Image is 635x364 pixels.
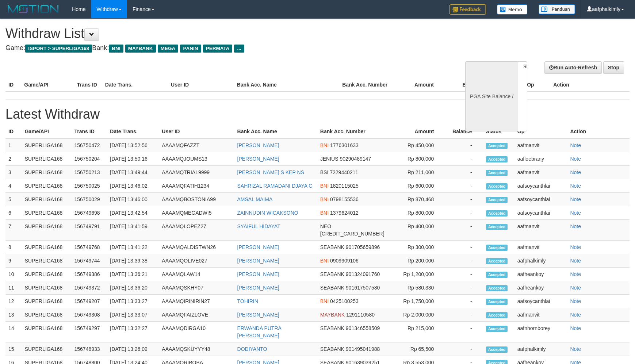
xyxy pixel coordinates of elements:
[21,78,74,92] th: Game/API
[445,78,493,92] th: Balance
[320,223,331,229] span: NEO
[72,193,107,206] td: 156750029
[320,196,329,202] span: BNI
[330,142,359,148] span: 1776301633
[567,125,630,138] th: Action
[102,78,168,92] th: Date Trans.
[397,268,445,281] td: Rp 1,200,000
[22,281,72,295] td: SUPERLIGA168
[497,4,528,15] img: Button%20Memo.svg
[514,268,567,281] td: aafheankoy
[486,312,508,318] span: Accepted
[320,210,329,216] span: BNI
[237,271,279,277] a: [PERSON_NAME]
[5,26,416,41] h1: Withdraw List
[445,308,483,322] td: -
[5,166,22,179] td: 3
[514,308,567,322] td: aafmanvit
[72,206,107,220] td: 156749698
[5,138,22,152] td: 1
[22,138,72,152] td: SUPERLIGA168
[22,241,72,254] td: SUPERLIGA168
[340,156,371,162] span: 90290489147
[22,193,72,206] td: SUPERLIGA168
[22,254,72,268] td: SUPERLIGA168
[237,142,279,148] a: [PERSON_NAME]
[397,138,445,152] td: Rp 450,000
[159,268,234,281] td: AAAAMQLAW14
[445,220,483,241] td: -
[445,206,483,220] td: -
[237,298,258,304] a: TOHIRIN
[72,125,107,138] th: Trans ID
[570,196,581,202] a: Note
[107,254,159,268] td: [DATE] 13:39:38
[22,342,72,356] td: SUPERLIGA168
[22,206,72,220] td: SUPERLIGA168
[570,244,581,250] a: Note
[320,142,329,148] span: BNI
[445,166,483,179] td: -
[107,166,159,179] td: [DATE] 13:49:44
[159,152,234,166] td: AAAAMQJOUMS13
[570,346,581,352] a: Note
[486,299,508,305] span: Accepted
[486,272,508,278] span: Accepted
[570,285,581,291] a: Note
[237,196,273,202] a: AMSAL MAIMA
[5,206,22,220] td: 6
[25,45,92,53] span: ISPORT > SUPERLIGA168
[5,179,22,193] td: 4
[320,231,385,237] span: [CREDIT_CARD_NUMBER]
[570,210,581,216] a: Note
[445,268,483,281] td: -
[234,125,317,138] th: Bank Acc. Name
[159,295,234,308] td: AAAAMQIRINIRIN27
[544,61,602,74] a: Run Auto-Refresh
[159,206,234,220] td: AAAAMQMEGADWI5
[72,322,107,342] td: 156749297
[234,78,340,92] th: Bank Acc. Name
[570,183,581,189] a: Note
[330,183,359,189] span: 1820115025
[330,258,359,264] span: 0909909106
[570,142,581,148] a: Note
[514,179,567,193] td: aafsoycanthlai
[72,166,107,179] td: 156750213
[159,281,234,295] td: AAAAMQSKHY07
[237,169,304,175] a: [PERSON_NAME] S KEP NS
[330,196,359,202] span: 0798155536
[486,183,508,189] span: Accepted
[397,193,445,206] td: Rp 870,468
[570,271,581,277] a: Note
[514,193,567,206] td: aafsoycanthlai
[159,241,234,254] td: AAAAMQALDISTWN26
[392,78,445,92] th: Amount
[5,45,416,52] h4: Game: Bank:
[107,268,159,281] td: [DATE] 13:36:21
[5,193,22,206] td: 5
[486,170,508,176] span: Accepted
[72,295,107,308] td: 156749207
[486,156,508,162] span: Accepted
[237,210,298,216] a: ZAINNUDIN WICAKSONO
[5,308,22,322] td: 13
[5,220,22,241] td: 7
[5,125,22,138] th: ID
[514,322,567,342] td: aafnhornborey
[107,138,159,152] td: [DATE] 13:52:56
[450,4,486,15] img: Feedback.jpg
[72,254,107,268] td: 156749744
[320,325,344,331] span: SEABANK
[346,285,380,291] span: 901617507580
[237,346,267,352] a: DODIYANTO
[346,271,380,277] span: 901324091760
[72,281,107,295] td: 156749372
[159,220,234,241] td: AAAAMQLOPEZ27
[72,308,107,322] td: 156749308
[158,45,179,53] span: MEGA
[237,285,279,291] a: [PERSON_NAME]
[168,78,234,92] th: User ID
[237,223,280,229] a: SYAIFUL HIDAYAT
[159,322,234,342] td: AAAAMQDIRGA10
